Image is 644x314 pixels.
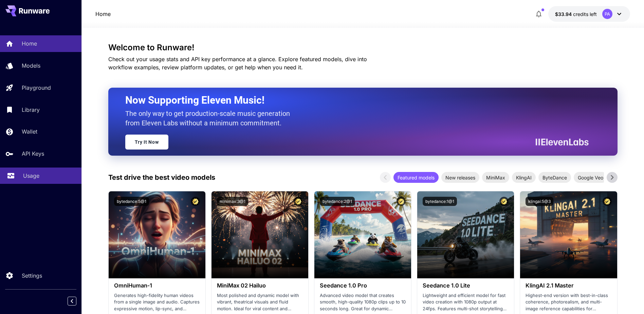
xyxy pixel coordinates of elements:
[108,56,367,71] span: Check out your usage stats and API key performance at a glance. Explore featured models, dive int...
[211,191,308,278] img: alt
[125,94,584,107] h2: Now Supporting Eleven Music!
[68,297,76,306] button: Collapse sidebar
[22,39,37,48] p: Home
[526,197,553,206] button: klingai:5@3
[23,172,39,180] p: Usage
[217,282,303,289] h3: MiniMax 02 Hailuo
[499,197,509,206] button: Certified Model – Vetted for best performance and includes a commercial license.
[22,272,42,280] p: Settings
[191,197,200,206] button: Certified Model – Vetted for best performance and includes a commercial license.
[314,191,411,278] img: alt
[294,197,303,206] button: Certified Model – Vetted for best performance and includes a commercial license.
[320,282,406,289] h3: Seedance 1.0 Pro
[526,282,611,289] h3: KlingAI 2.1 Master
[22,84,51,92] p: Playground
[109,191,205,278] img: alt
[512,174,536,181] span: KlingAI
[441,172,479,183] div: New releases
[73,295,81,307] div: Collapse sidebar
[320,197,355,206] button: bytedance:2@1
[22,106,40,114] p: Library
[603,197,612,206] button: Certified Model – Vetted for best performance and includes a commercial license.
[526,292,611,312] p: Highest-end version with best-in-class coherence, photorealism, and multi-image reference capabil...
[538,172,571,183] div: ByteDance
[417,191,514,278] img: alt
[397,197,406,206] button: Certified Model – Vetted for best performance and includes a commercial license.
[114,282,200,289] h3: OmniHuman‑1
[538,174,571,181] span: ByteDance
[125,135,168,150] a: Try It Now
[573,11,597,17] span: credits left
[574,172,607,183] div: Google Veo
[217,197,248,206] button: minimax:3@1
[217,292,303,312] p: Most polished and dynamic model with vibrant, theatrical visuals and fluid motion. Ideal for vira...
[520,191,617,278] img: alt
[423,292,509,312] p: Lightweight and efficient model for fast video creation with 1080p output at 24fps. Features mult...
[482,172,509,183] div: MiniMax
[393,172,439,183] div: Featured models
[602,9,612,19] div: PA
[441,174,479,181] span: New releases
[95,10,111,18] a: Home
[320,292,406,312] p: Advanced video model that creates smooth, high-quality 1080p clips up to 10 seconds long. Great f...
[22,150,44,158] p: API Keys
[512,172,536,183] div: KlingAI
[574,174,607,181] span: Google Veo
[555,11,597,18] div: $33.94455
[548,6,630,22] button: $33.94455PA
[22,62,40,70] p: Models
[22,127,37,136] p: Wallet
[108,43,618,52] h3: Welcome to Runware!
[95,10,111,18] nav: breadcrumb
[423,197,457,206] button: bytedance:1@1
[125,109,295,128] p: The only way to get production-scale music generation from Eleven Labs without a minimum commitment.
[393,174,439,181] span: Featured models
[114,197,149,206] button: bytedance:5@1
[108,172,215,182] p: Test drive the best video models
[555,11,573,17] span: $33.94
[482,174,509,181] span: MiniMax
[423,282,509,289] h3: Seedance 1.0 Lite
[114,292,200,312] p: Generates high-fidelity human videos from a single image and audio. Captures expressive motion, l...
